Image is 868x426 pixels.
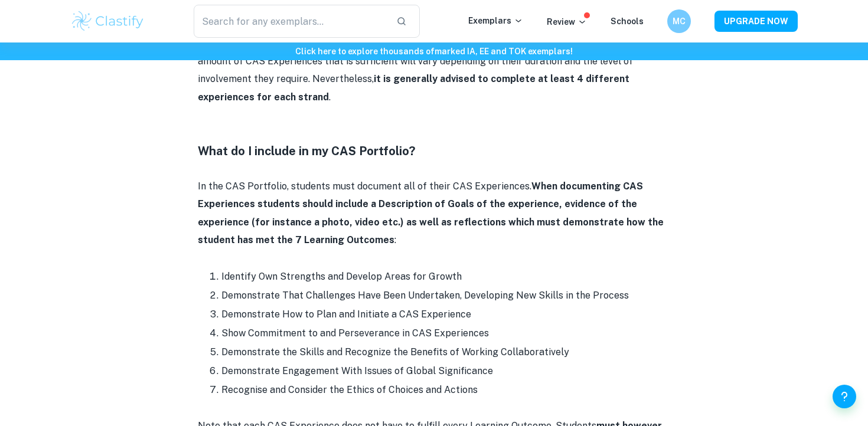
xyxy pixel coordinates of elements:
img: Clastify logo [70,9,145,33]
h4: What do I include in my CAS Portfolio? [198,142,670,160]
p: In the CAS Portfolio, students must document all of their CAS Experiences. : [198,178,670,250]
li: Identify Own Strengths and Develop Areas for Growth [221,267,670,286]
li: Show Commitment to and Perseverance in CAS Experiences [221,324,670,343]
li: Recognise and Consider the Ethics of Choices and Actions [221,381,670,399]
a: Schools [611,17,644,26]
li: Demonstrate How to Plan and Initiate a CAS Experience [221,305,670,324]
li: Demonstrate Engagement With Issues of Global Significance [221,362,670,381]
input: Search for any exemplars... [194,5,387,38]
button: Help and Feedback [833,385,856,408]
button: MC [667,9,691,33]
p: Exemplars [468,14,523,27]
h6: Click here to explore thousands of marked IA, EE and TOK exemplars ! [2,45,866,58]
li: Demonstrate the Skills and Recognize the Benefits of Working Collaboratively [221,343,670,362]
li: Demonstrate That Challenges Have Been Undertaken, Developing New Skills in the Process [221,286,670,305]
h6: MC [673,15,686,28]
strong: it is generally advised to complete at least 4 different experiences for each strand [198,73,629,102]
p: The IB requires students to complete experiences in all three CAS Strands (creativity, activity, ... [198,17,670,106]
button: UPGRADE NOW [714,11,798,32]
p: Review [547,15,587,28]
